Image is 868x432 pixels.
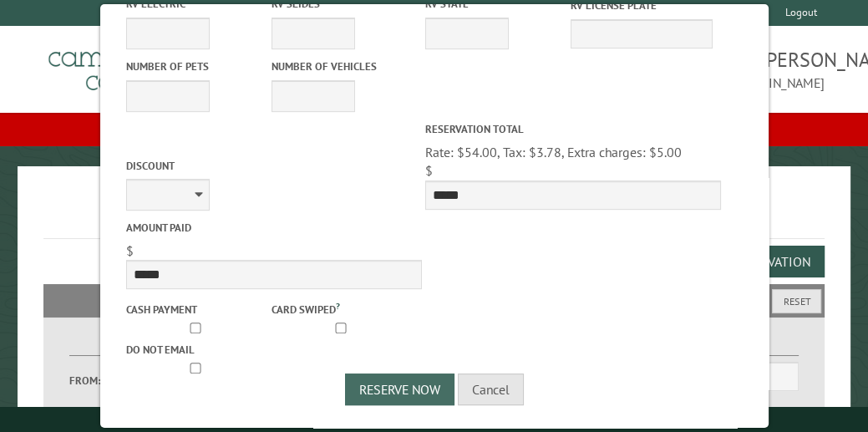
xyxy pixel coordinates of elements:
[43,284,825,316] h2: Filters
[126,302,268,318] label: Cash payment
[272,299,414,318] label: Card swiped
[561,144,682,160] span: , Extra charges: $5.00
[336,300,340,312] a: ?
[425,121,721,137] label: Reservation Total
[434,46,825,93] span: [PERSON_NAME]-[GEOGRAPHIC_DATA][PERSON_NAME] [EMAIL_ADDRESS][DOMAIN_NAME]
[69,373,114,389] label: From:
[69,337,247,356] label: Dates
[43,193,825,239] h1: Reservations
[458,374,524,405] button: Cancel
[126,58,268,74] label: Number of Pets
[425,162,433,179] span: $
[43,33,252,98] img: Campground Commander
[425,144,682,160] span: Rate: $54.00, Tax: $3.78
[345,374,454,405] button: Reserve Now
[126,158,422,174] label: Discount
[126,342,268,358] label: Do not email
[126,220,422,236] label: Amount paid
[126,242,134,259] span: $
[272,58,414,74] label: Number of Vehicles
[772,289,821,313] button: Reset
